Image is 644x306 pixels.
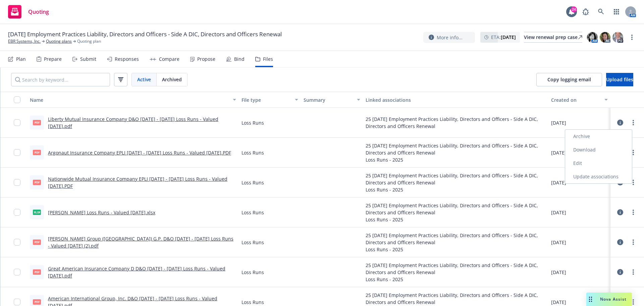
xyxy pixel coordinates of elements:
[366,246,546,253] div: Loss Runs - 2025
[565,170,632,183] a: Update associations
[48,176,227,189] a: Nationwide Mutual Insurance Company EPLI [DATE] - [DATE] Loss Runs - Valued [DATE].PDF
[16,56,26,62] div: Plan
[28,9,49,14] span: Quoting
[137,76,151,83] span: Active
[46,38,72,44] a: Quoting plans
[8,30,282,38] span: [DATE] Employment Practices Liability, Directors and Officers - Side A DIC, Directors and Officer...
[366,232,546,246] div: 25 [DATE] Employment Practices Liability, Directors and Officers - Side A DIC, Directors and Offi...
[565,157,632,170] a: Edit
[600,32,610,43] img: photo
[241,149,264,156] span: Loss Runs
[162,76,182,83] span: Archived
[594,5,608,18] a: Search
[551,119,566,126] span: [DATE]
[366,142,546,156] div: 25 [DATE] Employment Practices Liability, Directors and Officers - Side A DIC, Directors and Offi...
[366,262,546,276] div: 25 [DATE] Employment Practices Liability, Directors and Officers - Side A DIC, Directors and Offi...
[33,180,41,185] span: PDF
[524,32,582,42] div: View renewal prep case
[628,33,636,41] a: more
[629,119,637,127] a: more
[30,96,229,103] div: Name
[629,178,637,186] a: more
[5,2,52,21] a: Quoting
[587,32,598,43] img: photo
[241,179,264,186] span: Loss Runs
[366,276,546,283] div: Loss Runs - 2025
[11,73,110,86] input: Search by keyword...
[606,76,633,83] span: Upload files
[115,56,139,62] div: Responses
[14,239,20,246] input: Toggle Row Selected
[437,34,463,41] span: More info...
[551,209,566,216] span: [DATE]
[423,32,475,43] button: More info...
[241,299,264,306] span: Loss Runs
[551,179,566,186] span: [DATE]
[27,92,239,108] button: Name
[14,119,20,126] input: Toggle Row Selected
[551,96,600,103] div: Created on
[33,269,41,274] span: pdf
[14,179,20,186] input: Toggle Row Selected
[8,38,41,44] a: EBR Systems, Inc.
[239,92,301,108] button: File type
[366,292,546,306] div: 25 [DATE] Employment Practices Liability, Directors and Officers - Side A DIC, Directors and Offi...
[14,269,20,275] input: Toggle Row Selected
[548,92,610,108] button: Created on
[629,298,637,306] a: more
[14,149,20,156] input: Toggle Row Selected
[366,202,546,216] div: 25 [DATE] Employment Practices Liability, Directors and Officers - Side A DIC, Directors and Offi...
[48,209,155,216] a: [PERSON_NAME] Loss Runs - Valued [DATE].xlsx
[48,116,218,129] a: Liberty Mutual Insurance Company D&O [DATE] - [DATE] Loss Runs - Valued [DATE].pdf
[536,73,602,86] button: Copy logging email
[571,6,577,12] div: 24
[241,96,291,103] div: File type
[366,116,546,130] div: 25 [DATE] Employment Practices Liability, Directors and Officers - Side A DIC, Directors and Offi...
[44,56,62,62] div: Prepare
[14,299,20,305] input: Toggle Row Selected
[366,186,546,193] div: Loss Runs - 2025
[197,56,215,62] div: Propose
[547,76,591,83] span: Copy logging email
[586,293,595,306] div: Drag to move
[629,238,637,246] a: more
[524,32,582,43] a: View renewal prep case
[301,92,363,108] button: Summary
[366,172,546,186] div: 25 [DATE] Employment Practices Liability, Directors and Officers - Side A DIC, Directors and Offi...
[48,235,233,249] a: [PERSON_NAME] Group ([GEOGRAPHIC_DATA]) G.P. D&O [DATE] - [DATE] Loss Runs - Valued [DATE] (2).pdf
[241,269,264,276] span: Loss Runs
[551,269,566,276] span: [DATE]
[33,239,41,245] span: pdf
[600,296,627,302] span: Nova Assist
[366,156,546,163] div: Loss Runs - 2025
[629,208,637,216] a: more
[501,34,516,40] strong: [DATE]
[14,96,20,103] input: Select all
[366,96,546,103] div: Linked associations
[80,56,96,62] div: Submit
[363,92,548,108] button: Linked associations
[14,209,20,216] input: Toggle Row Selected
[241,239,264,246] span: Loss Runs
[606,73,633,86] button: Upload files
[33,210,41,215] span: xlsx
[565,143,632,157] a: Download
[586,293,632,306] button: Nova Assist
[565,130,632,143] a: Archive
[263,56,273,62] div: Files
[48,265,225,279] a: Great American Insurance Company D D&O [DATE] - [DATE] Loss Runs - Valued [DATE].pdf
[241,119,264,126] span: Loss Runs
[33,150,41,155] span: PDF
[610,5,623,18] a: Switch app
[33,120,41,125] span: pdf
[33,299,41,304] span: pdf
[629,148,637,157] a: more
[159,56,179,62] div: Compare
[234,56,245,62] div: Bind
[241,209,264,216] span: Loss Runs
[77,38,101,44] span: Quoting plan
[579,5,592,18] a: Report a Bug
[366,216,546,223] div: Loss Runs - 2025
[491,34,516,41] span: ETA :
[551,239,566,246] span: [DATE]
